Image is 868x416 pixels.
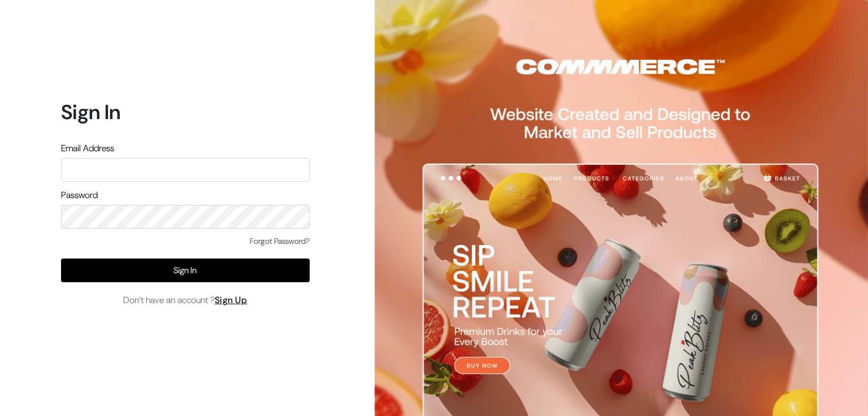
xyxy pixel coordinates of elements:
[61,189,98,202] label: Password
[61,142,114,155] label: Email Address
[250,235,310,247] a: Forgot Password?
[215,294,248,306] a: Sign Up
[123,294,248,307] span: Don’t have an account ?
[61,100,310,124] h1: Sign In
[61,259,310,282] button: Sign In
